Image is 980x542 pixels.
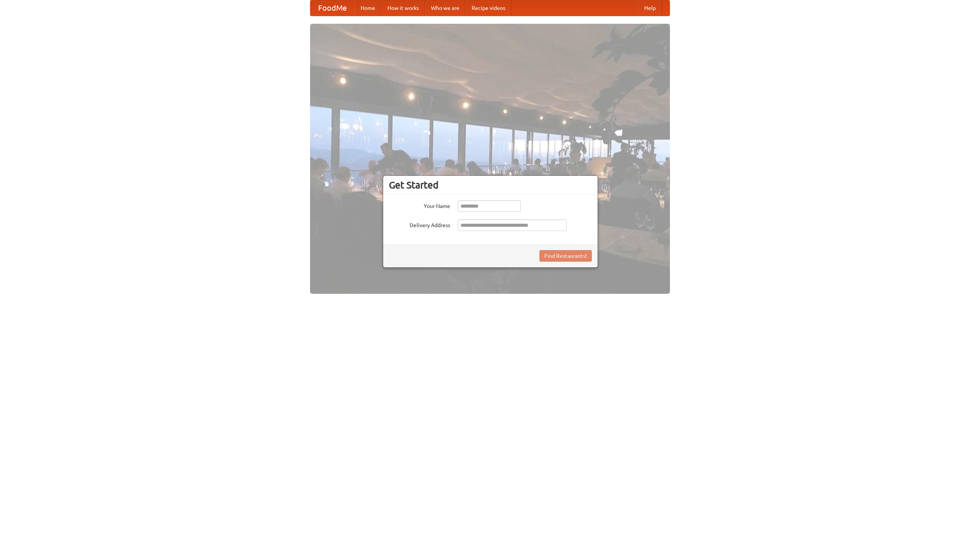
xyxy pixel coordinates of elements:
a: How it works [381,0,425,16]
label: Your Name [389,200,450,210]
a: FoodMe [310,0,354,16]
label: Delivery Address [389,219,450,229]
a: Help [638,0,662,16]
a: Home [354,0,381,16]
a: Who we are [425,0,465,16]
a: Recipe videos [465,0,511,16]
h3: Get Started [389,179,592,191]
button: Find Restaurants! [539,250,592,262]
